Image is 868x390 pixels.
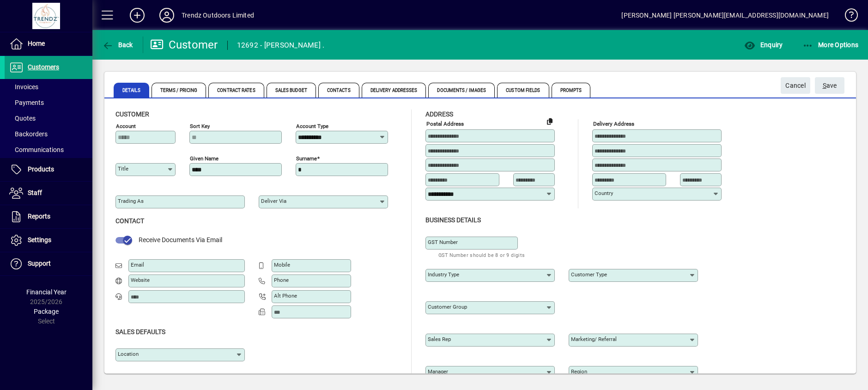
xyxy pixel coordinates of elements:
mat-label: Deliver via [261,198,286,204]
span: Details [114,83,149,97]
a: Payments [5,95,92,110]
a: Support [5,252,92,275]
mat-label: Sort key [190,123,210,129]
button: More Options [800,37,861,53]
a: Knowledge Base [838,2,856,32]
span: Prompts [552,83,591,97]
span: Staff [28,189,42,196]
button: Enquiry [742,37,785,53]
mat-label: Customer type [571,271,607,278]
span: Contacts [318,83,359,97]
a: Home [5,32,92,55]
span: Documents / Images [428,83,495,97]
mat-label: Email [131,262,144,268]
div: [PERSON_NAME] [PERSON_NAME][EMAIL_ADDRESS][DOMAIN_NAME] [621,8,829,23]
a: Settings [5,229,92,252]
span: Settings [28,236,51,244]
mat-label: Trading as [118,198,144,204]
mat-hint: GST Number should be 8 or 9 digits [438,250,525,260]
mat-label: Alt Phone [274,292,297,299]
mat-label: Customer group [428,304,467,310]
mat-label: GST Number [428,239,458,245]
button: Back [100,37,135,53]
span: Sales defaults [115,328,165,335]
span: Enquiry [744,41,783,49]
mat-label: Website [131,277,150,283]
mat-label: Given name [190,155,219,162]
div: 12692 - [PERSON_NAME] . [237,38,325,53]
span: Home [28,40,45,47]
a: Backorders [5,126,92,142]
a: Products [5,158,92,181]
mat-label: Surname [296,155,317,162]
span: Reports [28,213,50,220]
span: Quotes [9,115,36,122]
span: Communications [9,146,64,153]
div: Customer [150,37,218,52]
mat-label: Phone [274,277,289,283]
span: Terms / Pricing [152,83,206,97]
span: Contact [115,217,144,225]
span: Customers [28,63,59,71]
span: Support [28,260,51,267]
mat-label: Marketing/ Referral [571,336,617,342]
span: Custom Fields [497,83,549,97]
mat-label: Mobile [274,262,290,268]
button: Save [815,77,844,94]
span: Invoices [9,83,38,91]
div: Trendz Outdoors Limited [182,8,254,23]
mat-label: Location [118,351,139,357]
span: Back [102,41,133,49]
a: Communications [5,142,92,158]
span: Customer [115,110,149,118]
span: Cancel [785,78,806,93]
span: Package [34,308,59,315]
span: Business details [425,216,481,224]
span: Delivery Addresses [362,83,426,97]
span: Sales Budget [267,83,316,97]
span: More Options [802,41,859,49]
a: Reports [5,205,92,228]
button: Copy to Delivery address [542,114,557,128]
span: S [823,82,826,89]
mat-label: Country [595,190,613,196]
span: Contract Rates [208,83,264,97]
mat-label: Account Type [296,123,328,129]
a: Staff [5,182,92,205]
mat-label: Region [571,368,587,375]
span: Backorders [9,130,48,138]
span: Financial Year [26,288,67,296]
mat-label: Title [118,165,128,172]
mat-label: Account [116,123,136,129]
a: Invoices [5,79,92,95]
span: Address [425,110,453,118]
span: Products [28,165,54,173]
app-page-header-button: Back [92,37,143,53]
mat-label: Industry type [428,271,459,278]
mat-label: Sales rep [428,336,451,342]
span: Payments [9,99,44,106]
button: Profile [152,7,182,24]
span: ave [823,78,837,93]
a: Quotes [5,110,92,126]
span: Receive Documents Via Email [139,236,222,244]
button: Cancel [781,77,810,94]
mat-label: Manager [428,368,448,375]
button: Add [122,7,152,24]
